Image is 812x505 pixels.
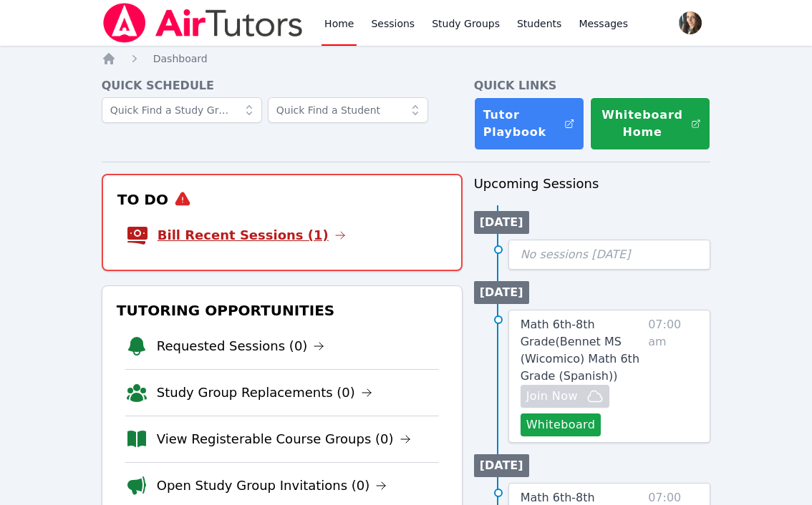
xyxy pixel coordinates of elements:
button: Join Now [521,385,609,408]
a: View Registerable Course Groups (0) [157,429,411,449]
span: Dashboard [153,53,208,64]
a: Tutor Playbook [474,97,584,150]
input: Quick Find a Study Group [102,97,262,123]
a: Study Group Replacements (0) [157,383,372,403]
input: Quick Find a Student [268,97,428,123]
li: [DATE] [474,454,529,477]
li: [DATE] [474,211,529,234]
h3: Tutoring Opportunities [114,298,450,323]
a: Open Study Group Invitations (0) [157,476,387,496]
a: Requested Sessions (0) [157,336,325,356]
li: [DATE] [474,281,529,304]
a: Dashboard [153,52,208,66]
a: Bill Recent Sessions (1) [158,225,346,245]
h4: Quick Schedule [102,77,463,94]
span: No sessions [DATE] [521,247,631,261]
img: Air Tutors [102,3,304,43]
a: Math 6th-8th Grade(Bennet MS (Wicomico) Math 6th Grade (Spanish)) [521,316,643,385]
h3: To Do [115,187,450,212]
nav: Breadcrumb [102,52,711,66]
span: Math 6th-8th Grade ( Bennet MS (Wicomico) Math 6th Grade (Spanish) ) [521,318,639,383]
h4: Quick Links [474,77,711,94]
h3: Upcoming Sessions [474,174,711,194]
span: 07:00 am [648,316,698,436]
button: Whiteboard Home [590,97,711,150]
button: Whiteboard [521,413,601,436]
span: Messages [579,16,628,31]
span: Join Now [526,388,578,405]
